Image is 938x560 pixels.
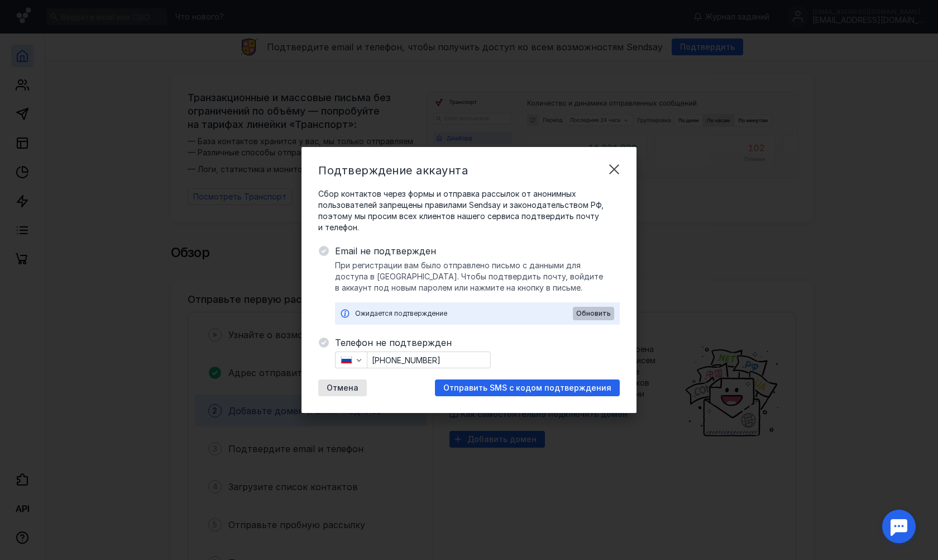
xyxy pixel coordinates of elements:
[318,164,468,177] span: Подтверждение аккаунта
[335,336,620,349] span: Телефон не подтвержден
[573,307,614,320] button: Обновить
[318,188,620,233] span: Сбор контактов через формы и отправка рассылок от анонимных пользователей запрещены правилами Sen...
[443,383,611,393] span: Отправить SMS с кодом подтверждения
[327,383,358,393] span: Отмена
[318,379,367,396] button: Отмена
[576,310,611,317] span: Обновить
[335,260,620,293] span: При регистрации вам было отправлено письмо с данными для доступа в [GEOGRAPHIC_DATA]. Чтобы подтв...
[435,379,620,396] button: Отправить SMS с кодом подтверждения
[355,308,573,319] div: Ожидается подтверждение
[335,244,620,258] span: Email не подтвержден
